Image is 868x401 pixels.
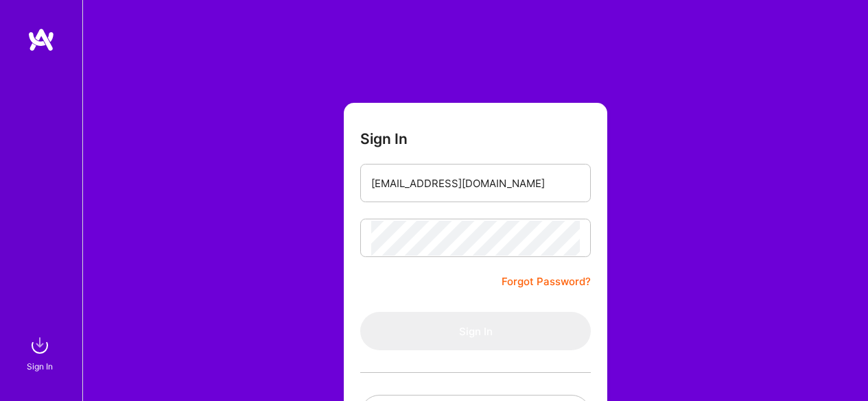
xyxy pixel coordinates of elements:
[371,166,580,201] input: Email...
[502,274,591,290] a: Forgot Password?
[27,27,55,52] img: logo
[27,359,53,374] div: Sign In
[360,130,408,147] h3: Sign In
[360,312,591,350] button: Sign In
[29,332,54,374] a: sign inSign In
[26,332,54,359] img: sign in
